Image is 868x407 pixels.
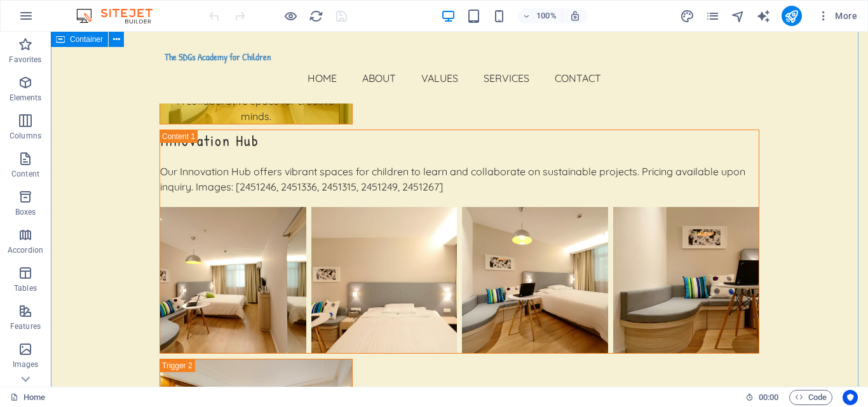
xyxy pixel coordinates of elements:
[731,8,746,23] button: navigator
[15,207,36,217] p: Boxes
[768,392,770,402] span: :
[10,131,41,141] p: Columns
[13,359,39,370] p: Images
[843,390,858,405] button: Usercentrics
[680,8,695,23] button: design
[756,9,771,23] i: AI Writer
[14,283,37,293] p: Tables
[10,390,45,405] a: Click to cancel selection. Double-click to open Pages
[756,8,771,23] button: text_generator
[817,10,857,22] span: More
[10,93,42,103] p: Elements
[731,9,745,23] i: Navigator
[705,9,720,23] i: Pages (Ctrl+Alt+S)
[73,8,168,23] img: Editor Logo
[11,169,39,179] p: Content
[536,8,557,23] h6: 100%
[784,9,799,23] i: Publish
[9,55,41,65] p: Favorites
[745,390,779,405] h6: Session time
[308,8,323,23] button: reload
[283,8,298,23] button: Click here to leave preview mode and continue editing
[789,390,832,405] button: Code
[812,6,862,26] button: More
[569,10,581,22] i: On resize automatically adjust zoom level to fit chosen device.
[10,321,41,331] p: Features
[8,245,43,255] p: Accordion
[680,9,695,23] i: Design (Ctrl+Alt+Y)
[795,390,827,405] span: Code
[517,8,562,23] button: 100%
[759,390,778,405] span: 00 00
[309,9,323,23] i: Reload page
[782,6,802,26] button: publish
[70,36,103,43] span: Container
[705,8,721,23] button: pages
